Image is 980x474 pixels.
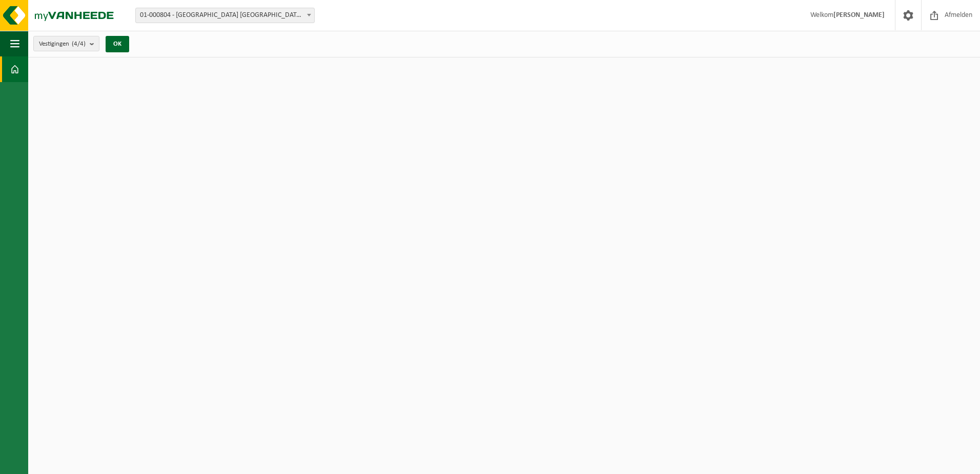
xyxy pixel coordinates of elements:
span: Vestigingen [39,36,86,52]
button: OK [106,36,129,52]
span: 01-000804 - TARKETT NV - WAALWIJK [136,8,314,23]
button: Vestigingen(4/4) [33,36,99,51]
strong: [PERSON_NAME] [833,11,885,19]
count: (4/4) [72,41,86,47]
span: 01-000804 - TARKETT NV - WAALWIJK [135,8,315,23]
